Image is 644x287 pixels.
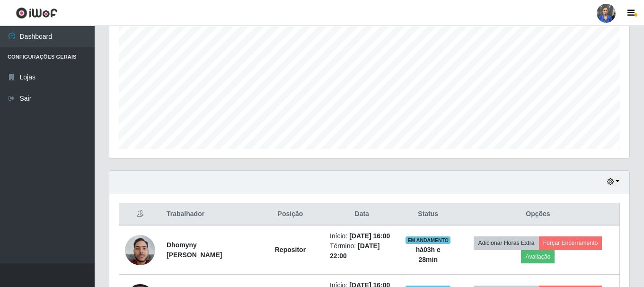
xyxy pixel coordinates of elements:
button: Adicionar Horas Extra [474,236,538,250]
span: EM ANDAMENTO [406,236,450,244]
th: Status [400,203,457,226]
img: CoreUI Logo [16,7,58,19]
th: Posição [256,203,324,226]
button: Forçar Encerramento [539,236,602,250]
strong: Repositor [275,246,306,253]
strong: há 03 h e 28 min [416,246,441,263]
button: Avaliação [521,250,555,263]
time: [DATE] 16:00 [349,232,390,240]
th: Opções [457,203,620,226]
li: Término: [330,241,394,261]
strong: Dhomyny [PERSON_NAME] [167,241,222,259]
img: 1720441499263.jpeg [125,235,155,265]
th: Trabalhador [161,203,256,226]
th: Data [324,203,400,226]
li: Início: [330,231,394,241]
